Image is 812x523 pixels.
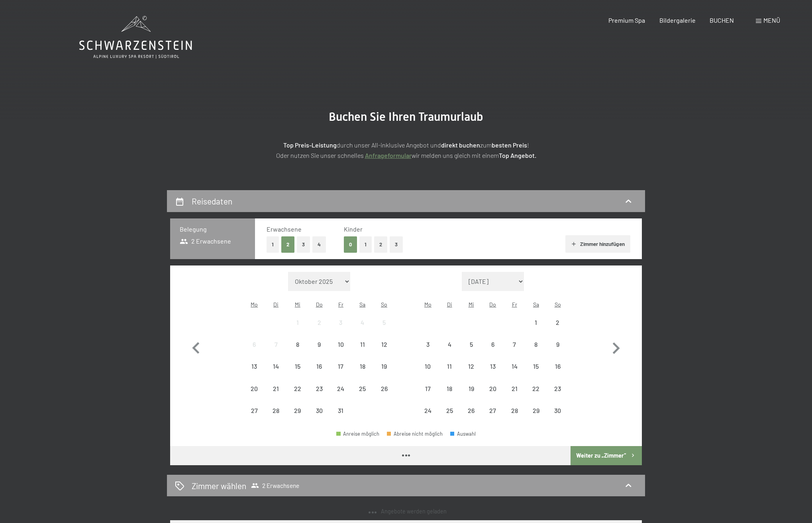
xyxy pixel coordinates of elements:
div: Sat Oct 11 2025 [352,334,373,355]
div: Tue Nov 25 2025 [439,400,460,421]
div: 9 [548,341,568,361]
div: Anreise nicht möglich [460,334,482,355]
div: Wed Oct 22 2025 [287,378,308,399]
div: 17 [418,385,438,405]
div: Mon Nov 10 2025 [417,356,439,377]
div: Fri Oct 31 2025 [330,400,351,421]
div: Tue Oct 07 2025 [265,334,286,355]
div: Anreise nicht möglich [525,400,547,421]
div: 27 [483,407,503,427]
button: 1 [267,236,279,253]
div: 8 [288,341,308,361]
div: Anreise nicht möglich [330,378,351,399]
div: Anreise nicht möglich [308,378,330,399]
div: Tue Oct 28 2025 [265,400,286,421]
div: Anreise nicht möglich [439,334,460,355]
div: Anreise nicht möglich [525,312,547,333]
button: 3 [297,236,310,253]
div: 21 [266,385,286,405]
div: Sat Nov 08 2025 [525,334,547,355]
span: Bildergalerie [659,16,696,24]
div: Mon Oct 06 2025 [243,334,265,355]
div: Anreise nicht möglich [373,334,395,355]
div: Sat Nov 01 2025 [525,312,547,333]
div: 7 [504,341,524,361]
div: Anreise nicht möglich [547,312,569,333]
div: Thu Oct 30 2025 [308,400,330,421]
div: Anreise nicht möglich [482,356,504,377]
div: 22 [288,385,308,405]
div: Anreise nicht möglich [287,378,308,399]
button: 2 [281,236,294,253]
div: Wed Nov 05 2025 [460,334,482,355]
div: Thu Oct 02 2025 [308,312,330,333]
div: Mon Nov 03 2025 [417,334,439,355]
div: Sun Oct 26 2025 [373,378,395,399]
div: Anreise nicht möglich [504,356,525,377]
span: Buchen Sie Ihren Traumurlaub [329,110,483,124]
button: Weiter zu „Zimmer“ [571,446,642,465]
div: 29 [526,407,546,427]
div: Anreise nicht möglich [373,312,395,333]
span: Premium Spa [608,16,645,24]
div: 28 [504,407,524,427]
div: Anreise nicht möglich [460,400,482,421]
div: 2 [309,319,329,339]
div: Anreise nicht möglich [330,356,351,377]
button: 3 [390,236,403,253]
div: Mon Oct 13 2025 [243,356,265,377]
div: 30 [548,407,568,427]
div: Fri Oct 24 2025 [330,378,351,399]
div: 5 [461,341,481,361]
div: Anreise nicht möglich [287,356,308,377]
strong: Top Preis-Leistung [283,141,337,149]
span: Menü [763,16,780,24]
a: Anfrageformular [365,151,412,159]
div: Fri Nov 14 2025 [504,356,525,377]
div: Thu Oct 09 2025 [308,334,330,355]
abbr: Sonntag [555,301,561,308]
div: Mon Nov 17 2025 [417,378,439,399]
div: Fri Nov 07 2025 [504,334,525,355]
div: 14 [504,363,524,383]
div: Anreise nicht möglich [265,334,286,355]
div: Anreise nicht möglich [547,378,569,399]
abbr: Mittwoch [469,301,474,308]
div: 19 [461,385,481,405]
div: Thu Oct 23 2025 [308,378,330,399]
div: Anreise nicht möglich [330,334,351,355]
div: 28 [266,407,286,427]
div: 13 [483,363,503,383]
div: Anreise nicht möglich [352,378,373,399]
div: Anreise nicht möglich [287,400,308,421]
div: 4 [353,319,373,339]
div: Anreise nicht möglich [243,378,265,399]
div: 9 [309,341,329,361]
button: 4 [312,236,326,253]
div: 6 [483,341,503,361]
div: Sun Nov 02 2025 [547,312,569,333]
div: Sat Oct 18 2025 [352,356,373,377]
div: 1 [526,319,546,339]
div: Anreise nicht möglich [308,334,330,355]
abbr: Freitag [338,301,343,308]
div: Sun Nov 16 2025 [547,356,569,377]
abbr: Dienstag [273,301,279,308]
strong: Top Angebot. [499,151,536,159]
abbr: Montag [424,301,431,308]
div: Sat Nov 29 2025 [525,400,547,421]
div: 11 [353,341,373,361]
p: durch unser All-inklusive Angebot und zum ! Oder nutzen Sie unser schnelles wir melden uns gleich... [207,140,605,160]
button: 2 [374,236,387,253]
div: Anreise nicht möglich [482,400,504,421]
div: Anreise nicht möglich [352,356,373,377]
div: Anreise nicht möglich [287,312,308,333]
div: Wed Nov 19 2025 [460,378,482,399]
div: 24 [418,407,438,427]
div: 27 [244,407,264,427]
div: Thu Nov 06 2025 [482,334,504,355]
div: Anreise nicht möglich [308,356,330,377]
div: Fri Oct 10 2025 [330,334,351,355]
div: Tue Oct 21 2025 [265,378,286,399]
div: 4 [439,341,459,361]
